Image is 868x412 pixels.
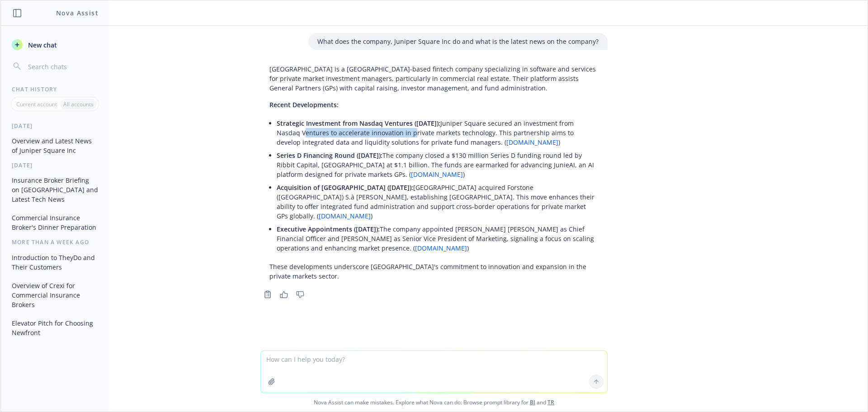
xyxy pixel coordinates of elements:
p: All accounts [63,100,94,108]
button: Insurance Broker Briefing on [GEOGRAPHIC_DATA] and Latest Tech News [8,173,102,207]
div: [DATE] [1,161,109,169]
a: [DOMAIN_NAME] [319,212,371,220]
button: Thumbs down [293,288,307,301]
button: Introduction to TheyDo and Their Customers [8,250,102,275]
span: Nova Assist can make mistakes. Explore what Nova can do: Browse prompt library for and [4,393,864,412]
p: What does the company, Juniper Square Inc do and what is the latest news on the company? [317,37,599,46]
a: [DOMAIN_NAME] [415,244,467,252]
h1: Nova Assist [56,8,99,18]
span: Acquisition of [GEOGRAPHIC_DATA] ([DATE]): [277,183,413,192]
span: Strategic Investment from Nasdaq Ventures ([DATE]): [277,119,440,128]
input: Search chats [26,60,98,73]
div: More than a week ago [1,238,109,246]
p: Current account [16,100,57,108]
p: The company closed a $130 million Series D funding round led by Ribbit Capital, [GEOGRAPHIC_DATA]... [277,151,599,179]
span: Executive Appointments ([DATE]): [277,225,380,233]
button: Overview of Crexi for Commercial Insurance Brokers [8,278,102,312]
a: [DOMAIN_NAME] [411,170,463,179]
button: Overview and Latest News of Juniper Square Inc [8,133,102,158]
p: Juniper Square secured an investment from Nasdaq Ventures to accelerate innovation in private mar... [277,118,599,147]
a: [DOMAIN_NAME] [506,138,558,147]
svg: Copy to clipboard [264,290,272,298]
p: These developments underscore [GEOGRAPHIC_DATA]'s commitment to innovation and expansion in the p... [269,262,599,281]
p: The company appointed [PERSON_NAME] [PERSON_NAME] as Chief Financial Officer and [PERSON_NAME] as... [277,224,599,253]
a: TR [547,398,554,406]
button: Commercial Insurance Broker's Dinner Preparation [8,210,102,235]
span: Recent Developments: [269,100,339,109]
a: BI [530,398,535,406]
span: Series D Financing Round ([DATE]): [277,151,382,160]
button: Elevator Pitch for Choosing Newfront [8,316,102,340]
div: [DATE] [1,122,109,130]
p: [GEOGRAPHIC_DATA] is a [GEOGRAPHIC_DATA]-based fintech company specializing in software and servi... [269,64,599,93]
div: Chat History [1,85,109,93]
span: New chat [26,40,57,50]
p: [GEOGRAPHIC_DATA] acquired Forstone ([GEOGRAPHIC_DATA]) S.à [PERSON_NAME], establishing [GEOGRAPH... [277,183,599,221]
button: New chat [8,37,102,53]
